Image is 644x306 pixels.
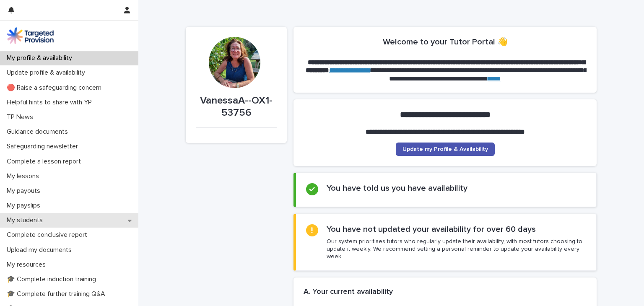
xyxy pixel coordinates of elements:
p: Complete conclusive report [3,231,94,239]
p: Upload my documents [3,246,78,254]
span: Update my Profile & Availability [402,146,488,152]
p: My profile & availability [3,54,79,62]
p: Update profile & availability [3,69,92,77]
p: My payouts [3,187,47,195]
p: Guidance documents [3,128,75,136]
h2: A. Your current availability [304,288,393,297]
h2: You have not updated your availability for over 60 days [327,224,536,234]
p: My resources [3,261,52,269]
p: My payslips [3,202,47,210]
p: My lessons [3,172,46,180]
p: VanessaA--OX1-53756 [196,95,277,119]
h2: You have told us you have availability [327,183,467,193]
a: Update my Profile & Availability [396,143,495,156]
img: M5nRWzHhSzIhMunXDL62 [7,27,54,44]
p: 🔴 Raise a safeguarding concern [3,84,108,92]
p: 🎓 Complete induction training [3,275,103,283]
p: Helpful hints to share with YP [3,99,99,106]
p: My students [3,216,49,224]
h2: Welcome to your Tutor Portal 👋 [383,37,508,47]
p: TP News [3,113,40,121]
p: Safeguarding newsletter [3,143,85,150]
p: 🎓 Complete further training Q&A [3,290,112,298]
p: Our system prioritises tutors who regularly update their availability, with most tutors choosing ... [327,238,586,261]
p: Complete a lesson report [3,158,88,166]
